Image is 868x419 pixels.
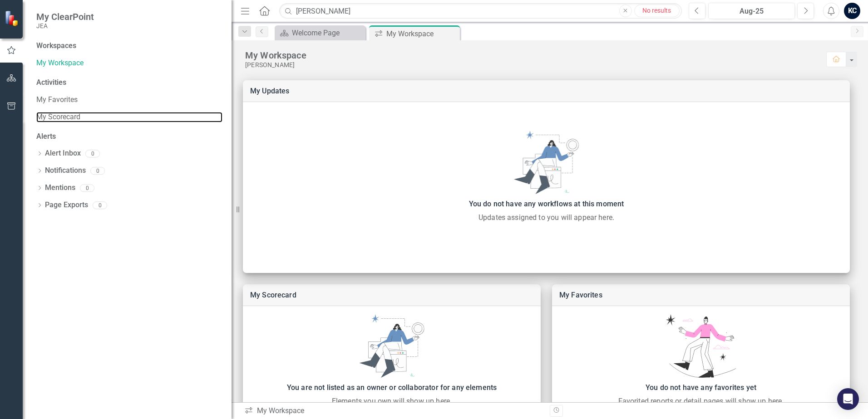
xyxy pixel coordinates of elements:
[36,58,222,68] a: My Workspace
[557,381,845,394] div: You do not have any favorites yet
[279,3,682,19] input: Search ClearPoint...
[557,396,845,407] div: Favorited reports or detail pages will show up here.
[837,388,859,410] div: Open Intercom Messenger
[634,5,680,17] a: No results
[292,27,363,39] div: Welcome Page
[36,22,94,29] small: JEA
[5,10,20,26] img: ClearPoint Strategy
[36,132,222,142] div: Alerts
[247,381,536,394] div: You are not listed as an owner or collaborator for any elements
[80,184,94,192] div: 0
[386,28,458,39] div: My Workspace
[36,112,222,122] a: My Scorecard
[245,61,826,69] div: [PERSON_NAME]
[45,148,81,159] a: Alert Inbox
[844,3,860,19] button: KC
[247,198,845,210] div: You do not have any workflows at this moment
[247,396,536,407] div: Elements you own will show up here.
[711,6,792,17] div: Aug-25
[245,49,826,61] div: My Workspace
[85,150,100,157] div: 0
[559,291,602,299] a: My Favorites
[90,167,105,175] div: 0
[36,95,222,105] a: My Favorites
[635,6,679,15] div: No results
[708,3,795,19] button: Aug-25
[36,78,222,88] div: Activities
[250,87,290,95] a: My Updates
[36,41,76,51] div: Workspaces
[250,291,296,299] a: My Scorecard
[45,200,88,210] a: Page Exports
[45,183,75,193] a: Mentions
[45,166,86,176] a: Notifications
[36,11,94,22] span: My ClearPoint
[247,212,845,223] div: Updates assigned to you will appear here.
[93,201,107,209] div: 0
[277,27,363,39] a: Welcome Page
[244,406,543,416] div: My Workspace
